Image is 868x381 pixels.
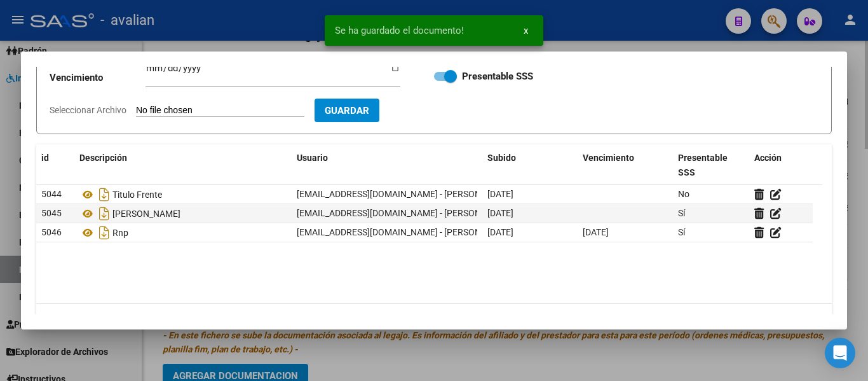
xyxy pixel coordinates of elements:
span: Sí [678,227,685,237]
button: x [513,19,538,42]
datatable-header-cell: Usuario [292,144,482,186]
span: Se ha guardado el documento! [335,24,464,37]
span: Titulo Frente [112,190,162,200]
span: 5044 [41,189,62,199]
span: No [678,189,689,199]
span: Vencimiento [583,153,634,163]
span: [PERSON_NAME] [112,209,180,219]
span: Presentable SSS [678,153,728,177]
span: 5045 [41,208,62,218]
i: Descargar documento [96,204,112,224]
span: Acción [754,153,782,163]
span: Rnp [112,228,128,238]
span: [DATE] [487,189,513,199]
div: 3 total [36,304,832,336]
p: Vencimiento [50,71,146,85]
datatable-header-cell: Descripción [74,144,292,186]
datatable-header-cell: id [36,144,74,186]
span: Descripción [79,153,127,163]
button: Guardar [315,99,379,122]
datatable-header-cell: Presentable SSS [673,144,749,186]
i: Descargar documento [96,184,112,205]
div: Open Intercom Messenger [825,338,855,368]
span: id [41,153,49,163]
span: [EMAIL_ADDRESS][DOMAIN_NAME] - [PERSON_NAME] [297,208,512,218]
span: Seleccionar Archivo [50,105,126,115]
span: x [524,25,528,36]
span: Subido [487,153,516,163]
span: Sí [678,208,685,218]
datatable-header-cell: Acción [749,144,813,186]
span: [DATE] [583,227,609,237]
span: [DATE] [487,227,513,237]
span: [EMAIL_ADDRESS][DOMAIN_NAME] - [PERSON_NAME] [297,227,512,237]
span: Guardar [325,105,369,116]
strong: Presentable SSS [462,71,533,82]
span: Usuario [297,153,328,163]
span: 5046 [41,227,62,237]
datatable-header-cell: Subido [482,144,578,186]
span: [EMAIL_ADDRESS][DOMAIN_NAME] - [PERSON_NAME] [297,189,512,199]
span: [DATE] [487,208,513,218]
datatable-header-cell: Vencimiento [578,144,673,186]
i: Descargar documento [96,223,112,243]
